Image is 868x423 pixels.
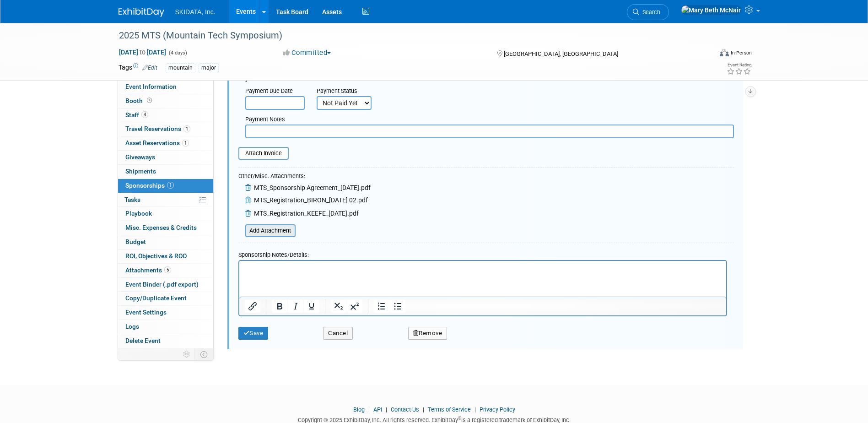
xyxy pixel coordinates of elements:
[118,306,213,320] a: Event Settings
[353,406,365,413] a: Blog
[119,63,157,73] td: Tags
[125,182,174,189] span: Sponsorships
[125,294,187,302] span: Copy/Duplicate Event
[373,406,382,413] a: API
[125,153,155,161] span: Giveaways
[245,300,260,313] button: Insert/edit link
[504,50,618,57] span: [GEOGRAPHIC_DATA], [GEOGRAPHIC_DATA]
[125,252,187,260] span: ROI, Objectives & ROO
[383,406,389,413] span: |
[125,224,197,231] span: Misc. Expenses & Credits
[118,165,213,179] a: Shipments
[138,49,147,56] span: to
[118,179,213,193] a: Sponsorships1
[179,348,195,360] td: Personalize Event Tab Strip
[118,94,213,108] a: Booth
[317,87,378,96] div: Payment Status
[118,249,213,263] a: ROI, Objectives & ROO
[421,406,426,413] span: |
[658,48,752,61] div: Event Format
[118,320,213,334] a: Logs
[167,182,174,189] span: 1
[124,196,140,203] span: Tasks
[245,115,734,125] div: Payment Notes
[118,235,213,249] a: Budget
[142,65,157,71] a: Edit
[118,221,213,235] a: Misc. Expenses & Credits
[408,327,447,340] button: Remove
[125,309,167,316] span: Event Settings
[125,111,148,119] span: Staff
[183,125,190,132] span: 1
[730,49,752,56] div: In-Person
[428,406,471,413] a: Terms of Service
[118,292,213,305] a: Copy/Duplicate Event
[118,80,213,94] a: Event Information
[125,83,177,90] span: Event Information
[125,210,152,217] span: Playbook
[254,196,368,204] span: MTS_Registration_BIRON_[DATE] 02.pdf
[366,406,372,413] span: |
[125,281,199,288] span: Event Binder (.pdf export)
[199,63,219,73] div: major
[118,264,213,277] a: Attachments5
[118,334,213,348] a: Delete Event
[374,300,389,313] button: Numbered list
[168,50,187,56] span: (4 days)
[182,140,189,146] span: 1
[175,8,216,16] span: SKIDATA, Inc.
[458,416,461,421] sup: ®
[118,122,213,136] a: Travel Reservations1
[472,406,478,413] span: |
[238,247,727,260] div: Sponsorship Notes/Details:
[391,406,419,413] a: Contact Us
[254,210,359,217] span: MTS_Registration_KEEFE_[DATE].pdf
[125,337,161,344] span: Delete Event
[727,63,751,67] div: Event Rating
[480,406,515,413] a: Privacy Policy
[331,300,346,313] button: Subscript
[125,139,189,146] span: Asset Reservations
[118,108,213,122] a: Staff4
[280,48,334,58] button: Committed
[304,300,319,313] button: Underline
[390,300,405,313] button: Bullet list
[141,111,148,118] span: 4
[681,5,741,15] img: Mary Beth McNair
[118,193,213,207] a: Tasks
[125,323,139,330] span: Logs
[116,27,698,44] div: 2025 MTS (Mountain Tech Symposium)
[125,168,156,175] span: Shipments
[125,125,190,132] span: Travel Reservations
[288,300,303,313] button: Italic
[639,9,660,16] span: Search
[119,48,167,56] span: [DATE] [DATE]
[125,238,146,245] span: Budget
[238,172,371,183] div: Other/Misc. Attachments:
[238,327,269,340] button: Save
[125,266,171,274] span: Attachments
[145,97,154,104] span: Booth not reserved yet
[166,63,195,73] div: mountain
[118,278,213,292] a: Event Binder (.pdf export)
[347,300,362,313] button: Superscript
[627,4,669,20] a: Search
[118,207,213,221] a: Playbook
[323,327,353,340] button: Cancel
[125,97,154,104] span: Booth
[239,261,726,297] iframe: Rich Text Area
[119,8,164,17] img: ExhibitDay
[118,136,213,150] a: Asset Reservations1
[118,151,213,164] a: Giveaways
[245,87,303,96] div: Payment Due Date
[720,49,729,56] img: Format-Inperson.png
[272,300,287,313] button: Bold
[194,348,213,360] td: Toggle Event Tabs
[254,184,371,191] span: MTS_Sponsorship Agreement_[DATE].pdf
[164,266,171,273] span: 5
